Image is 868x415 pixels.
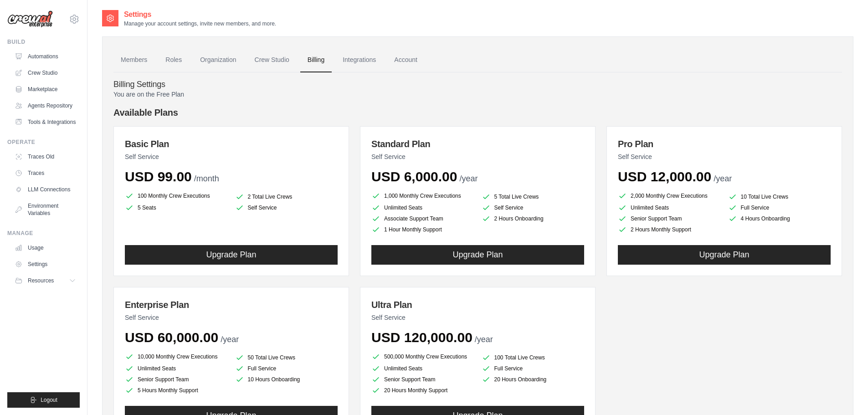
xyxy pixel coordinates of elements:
[125,245,338,265] button: Upgrade Plan
[125,169,192,184] span: USD 99.00
[11,49,80,64] a: Automations
[124,20,276,27] p: Manage your account settings, invite new members, and more.
[618,138,831,150] h3: Pro Plan
[371,375,474,384] li: Senior Support Team
[371,386,474,395] li: 20 Hours Monthly Support
[113,80,842,90] h4: Billing Settings
[618,203,721,212] li: Unlimited Seats
[125,351,228,362] li: 10,000 Monthly Crew Executions
[459,174,478,183] span: /year
[247,48,297,72] a: Crew Studio
[235,364,338,373] li: Full Service
[11,199,80,220] a: Environment Variables
[482,214,585,223] li: 2 Hours Onboarding
[125,330,218,345] span: USD 60,000.00
[618,214,721,223] li: Senior Support Team
[728,203,831,212] li: Full Service
[371,169,457,184] span: USD 6,000.00
[235,203,338,212] li: Self Service
[125,152,338,161] p: Self Service
[482,353,585,362] li: 100 Total Live Crews
[235,353,338,362] li: 50 Total Live Crews
[11,166,80,180] a: Traces
[7,392,80,408] button: Logout
[125,386,228,395] li: 5 Hours Monthly Support
[113,106,842,119] h4: Available Plans
[618,152,831,161] p: Self Service
[371,203,474,212] li: Unlimited Seats
[113,90,842,99] p: You are on the Free Plan
[7,10,53,28] img: Logo
[482,203,585,212] li: Self Service
[618,225,721,234] li: 2 Hours Monthly Support
[193,48,243,72] a: Organization
[235,375,338,384] li: 10 Hours Onboarding
[714,174,732,183] span: /year
[371,138,584,150] h3: Standard Plan
[7,230,80,237] div: Manage
[7,38,80,46] div: Build
[300,48,332,72] a: Billing
[618,245,831,265] button: Upgrade Plan
[11,257,80,272] a: Settings
[618,190,721,201] li: 2,000 Monthly Crew Executions
[335,48,383,72] a: Integrations
[125,298,338,311] h3: Enterprise Plan
[194,174,219,183] span: /month
[158,48,189,72] a: Roles
[11,273,80,288] button: Resources
[11,149,80,164] a: Traces Old
[11,66,80,80] a: Crew Studio
[482,364,585,373] li: Full Service
[125,364,228,373] li: Unlimited Seats
[11,182,80,197] a: LLM Connections
[41,396,57,404] span: Logout
[235,192,338,201] li: 2 Total Live Crews
[11,98,80,113] a: Agents Repository
[371,351,474,362] li: 500,000 Monthly Crew Executions
[371,190,474,201] li: 1,000 Monthly Crew Executions
[125,190,228,201] li: 100 Monthly Crew Executions
[618,169,711,184] span: USD 12,000.00
[475,335,493,344] span: /year
[371,313,584,322] p: Self Service
[125,313,338,322] p: Self Service
[482,375,585,384] li: 20 Hours Onboarding
[125,138,338,150] h3: Basic Plan
[125,203,228,212] li: 5 Seats
[28,277,54,284] span: Resources
[371,330,473,345] span: USD 120,000.00
[7,138,80,146] div: Operate
[728,192,831,201] li: 10 Total Live Crews
[113,48,154,72] a: Members
[371,245,584,265] button: Upgrade Plan
[371,152,584,161] p: Self Service
[728,214,831,223] li: 4 Hours Onboarding
[11,241,80,255] a: Usage
[11,82,80,97] a: Marketplace
[125,375,228,384] li: Senior Support Team
[221,335,239,344] span: /year
[11,115,80,129] a: Tools & Integrations
[371,225,474,234] li: 1 Hour Monthly Support
[124,9,276,20] h2: Settings
[371,214,474,223] li: Associate Support Team
[371,298,584,311] h3: Ultra Plan
[482,192,585,201] li: 5 Total Live Crews
[371,364,474,373] li: Unlimited Seats
[387,48,425,72] a: Account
